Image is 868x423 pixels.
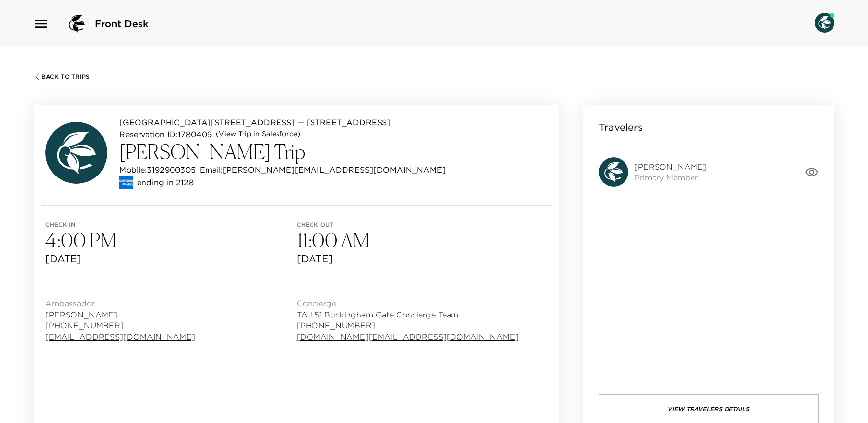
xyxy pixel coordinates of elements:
span: [PERSON_NAME] [45,309,195,320]
span: [PHONE_NUMBER] [45,320,195,331]
p: [GEOGRAPHIC_DATA][STREET_ADDRESS] — [STREET_ADDRESS] [119,116,446,128]
span: Concierge [297,298,519,309]
p: Mobile: 3192900305 [119,164,196,176]
p: Reservation ID: 1780406 [119,128,212,140]
h3: 4:00 PM [45,228,297,252]
img: avatar.4afec266560d411620d96f9f038fe73f.svg [45,122,107,184]
span: [PERSON_NAME] [634,161,706,172]
p: Email: [PERSON_NAME][EMAIL_ADDRESS][DOMAIN_NAME] [200,164,446,176]
h3: [PERSON_NAME] Trip [119,140,446,164]
span: Ambassador [45,298,195,309]
h3: 11:00 AM [297,228,548,252]
span: Front Desk [95,17,149,31]
span: Check in [45,221,297,228]
span: [PHONE_NUMBER] [297,320,519,331]
img: logo [65,12,89,35]
button: Back To Trips [34,73,90,81]
a: [EMAIL_ADDRESS][DOMAIN_NAME] [45,331,195,342]
span: Primary Member [634,172,706,183]
img: credit card type [119,176,133,189]
span: [DATE] [45,252,297,266]
a: (View Trip in Salesforce) [216,129,300,139]
a: [DOMAIN_NAME][EMAIL_ADDRESS][DOMAIN_NAME] [297,331,519,342]
span: TAJ 51 Buckingham Gate Concierge Team [297,309,519,320]
p: Travelers [599,120,643,134]
p: ending in 2128 [137,176,194,188]
span: Check out [297,221,548,228]
img: User [815,13,834,33]
span: [DATE] [297,252,548,266]
img: avatar.4afec266560d411620d96f9f038fe73f.svg [599,157,628,187]
span: Back To Trips [41,73,90,80]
